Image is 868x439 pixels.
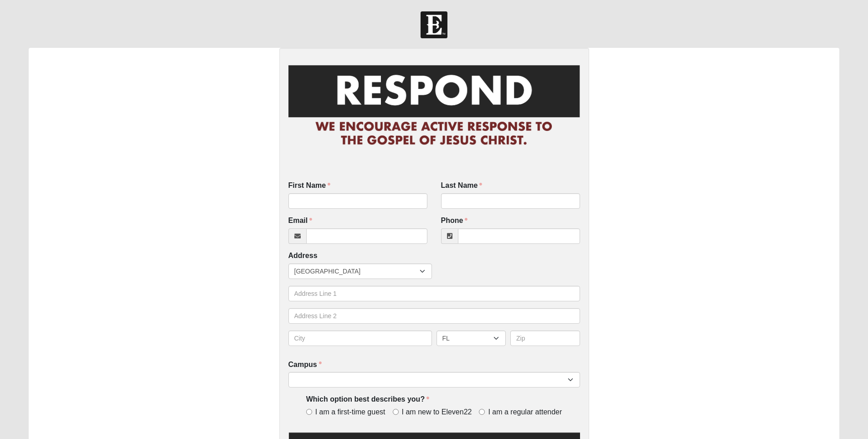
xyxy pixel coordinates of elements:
[315,407,385,418] span: I am a first-time guest
[288,286,580,301] input: Address Line 1
[479,409,485,415] input: I am a regular attender
[421,11,447,38] img: Church of Eleven22 Logo
[510,331,580,346] input: Zip
[441,181,483,191] label: Last Name
[288,216,313,226] label: Email
[288,308,580,324] input: Address Line 2
[393,409,399,415] input: I am new to Eleven22
[288,57,580,155] img: RespondCardHeader.png
[288,360,322,370] label: Campus
[306,409,312,415] input: I am a first-time guest
[306,394,429,405] label: Which option best describes you?
[288,181,331,191] label: First Name
[288,331,432,346] input: City
[488,407,562,418] span: I am a regular attender
[402,407,472,418] span: I am new to Eleven22
[288,251,318,261] label: Address
[441,216,468,226] label: Phone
